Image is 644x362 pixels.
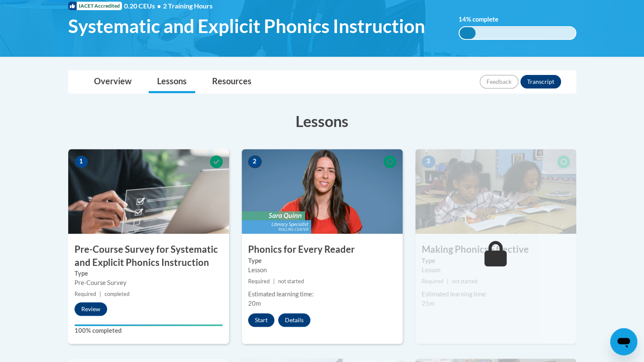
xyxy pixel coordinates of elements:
[452,278,478,285] span: not started
[163,2,213,10] span: 2 Training Hours
[278,313,310,327] button: Details
[278,278,304,285] span: not started
[75,302,107,316] button: Review
[415,149,576,234] img: Course Image
[242,243,403,256] h3: Phonics for Every Reader
[459,27,475,39] div: 14%
[68,243,229,269] h3: Pre-Course Survey for Systematic and Explicit Phonics Instruction
[105,291,130,297] span: completed
[248,313,274,327] button: Start
[520,75,561,88] button: Transcript
[75,278,223,287] div: Pre-Course Survey
[459,16,466,23] span: 14
[273,278,275,285] span: |
[68,149,229,234] img: Course Image
[480,75,518,88] button: Feedback
[248,278,270,285] span: Required
[86,71,140,93] a: Overview
[422,290,570,299] div: Estimated learning time:
[149,71,195,93] a: Lessons
[422,256,570,265] label: Type
[124,1,163,11] span: 0.20 CEUs
[68,111,576,132] h3: Lessons
[248,155,262,168] span: 2
[459,15,507,24] label: % complete
[100,291,101,297] span: |
[75,326,223,335] label: 100% completed
[204,71,260,93] a: Resources
[68,15,425,37] span: Systematic and Explicit Phonics Instruction
[422,265,570,275] div: Lesson
[422,278,443,285] span: Required
[75,269,223,278] label: Type
[610,328,637,355] iframe: Button to launch messaging window
[242,149,403,234] img: Course Image
[75,155,88,168] span: 1
[248,290,396,299] div: Estimated learning time:
[447,278,448,285] span: |
[248,265,396,275] div: Lesson
[248,256,396,265] label: Type
[248,300,261,307] span: 20m
[157,2,161,10] span: •
[422,300,434,307] span: 25m
[422,155,435,168] span: 3
[75,324,223,326] div: Your progress
[415,243,576,256] h3: Making Phonics Effective
[68,2,122,10] span: IACET Accredited
[75,291,96,297] span: Required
